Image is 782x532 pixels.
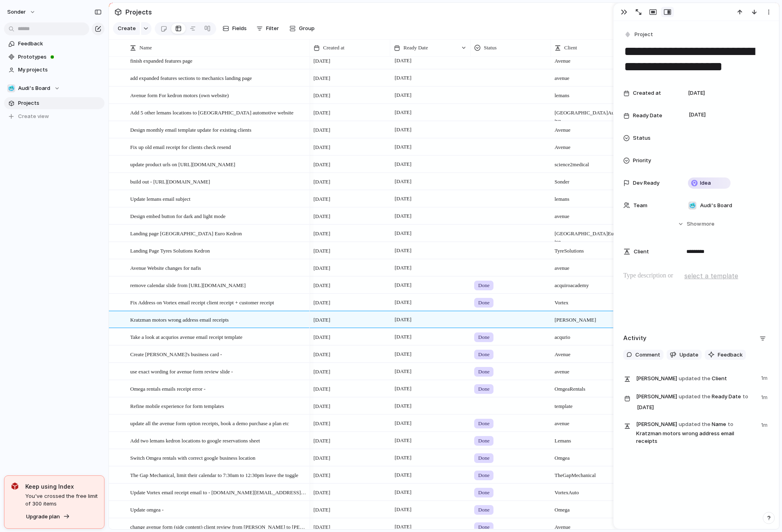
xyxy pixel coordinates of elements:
span: Prototypes [18,53,102,61]
span: [GEOGRAPHIC_DATA] Automotive [551,104,631,125]
span: Avenue [551,122,631,134]
span: Fix Address on Vortex email receipt client receipt + customer receipt [130,298,274,307]
span: [DATE] [313,506,330,514]
a: My projects [4,64,104,76]
span: [DATE] [313,420,330,428]
span: Add 5 other lemans locations to [GEOGRAPHIC_DATA] automotive website [130,108,293,117]
span: Ready Date [636,392,756,413]
span: Status [633,134,651,142]
span: Done [478,385,489,393]
span: [DATE] [313,316,330,324]
span: [DATE] [393,349,414,359]
span: lemans [551,191,631,203]
button: Project [622,29,655,41]
span: Sonder [551,173,631,186]
span: Feedback [718,351,743,359]
span: [DATE] [313,247,330,255]
span: add expanded features sections to mechanics landing page [130,73,252,82]
span: Avenue [551,53,631,65]
span: updated the [679,393,710,401]
span: Filter [266,24,279,33]
span: [DATE] [313,178,330,186]
span: Done [478,420,489,428]
span: [DATE] [687,110,708,120]
span: Comment [635,351,660,359]
span: [DATE] [313,230,330,238]
span: Ready Date [403,44,428,52]
span: [DATE] [393,125,414,135]
span: [DATE] [393,522,414,532]
span: Feedback [18,40,102,48]
span: Update Vortex email receipt email to - [DOMAIN_NAME][EMAIL_ADDRESS][DOMAIN_NAME] [130,487,307,497]
span: Take a look at acqurios avenue email receipt template [130,332,242,341]
span: Done [478,523,489,531]
span: [DATE] [393,211,414,221]
span: Done [478,506,489,514]
span: Group [299,24,315,33]
span: [DATE] [313,126,330,134]
div: 🥶 [688,202,696,210]
span: [DATE] [313,212,330,220]
span: Omgea Rentals [551,381,631,393]
span: Done [478,437,489,445]
span: [DATE] [393,228,414,238]
button: select a template [683,270,739,282]
a: Prototypes [4,51,104,63]
span: Tyre Solutions [551,243,631,255]
span: 1m [761,373,769,382]
span: Design embed button for dark and light mode [130,211,225,220]
h2: Activity [623,334,647,343]
span: to [743,393,748,401]
span: more [702,220,714,228]
span: [DATE] [393,298,414,307]
span: Create view [18,112,49,120]
span: [DATE] [313,437,330,445]
span: select a template [684,271,738,281]
span: build out - [URL][DOMAIN_NAME] [130,177,210,186]
span: [DATE] [313,471,330,479]
span: Avenue [551,139,631,151]
span: avenue [551,415,631,428]
span: [DATE] [393,436,414,445]
span: [DATE] [313,161,330,169]
span: Idea [700,179,711,187]
span: Fields [232,24,247,33]
span: [DATE] [393,315,414,324]
span: Name Kratzman motors wrong address email receipts [636,420,756,445]
button: Fields [219,22,250,35]
span: [DATE] [313,264,330,272]
span: Avenue [551,346,631,359]
button: Create view [4,110,104,122]
span: Lemans [551,432,631,445]
span: [DATE] [635,403,656,412]
button: sonder [4,6,40,18]
button: Group [285,22,319,35]
span: Created at [633,89,661,97]
span: Done [478,333,489,341]
span: [DATE] [313,109,330,117]
span: [DATE] [393,56,414,65]
span: Landing page [GEOGRAPHIC_DATA] Euro Kedron [130,228,242,238]
button: Update [667,350,702,360]
span: [DATE] [313,195,330,203]
span: [DATE] [393,263,414,273]
span: avenue [551,363,631,376]
span: Landing Page Tyres Solutions Kedron [130,246,210,255]
span: [DATE] [393,505,414,514]
span: template [551,398,631,410]
span: [DATE] [393,142,414,152]
span: [DATE] [393,90,414,100]
span: 1m [761,392,769,402]
span: [PERSON_NAME] [636,420,677,428]
span: [DATE] [313,143,330,151]
span: Dev Ready [633,179,659,187]
span: The Gap Mechanical, limit their calendar to 7:30am to 12:30pm leave the toggle [130,470,298,479]
span: avenue [551,260,631,272]
span: updated the [679,420,710,428]
span: [DATE] [393,108,414,117]
span: remove calendar slide from [URL][DOMAIN_NAME] [130,280,246,289]
span: Avenue Website changes for nafis [130,263,201,272]
span: [DATE] [313,281,330,289]
span: Done [478,454,489,462]
button: 🥶Audi's Board [4,82,104,94]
